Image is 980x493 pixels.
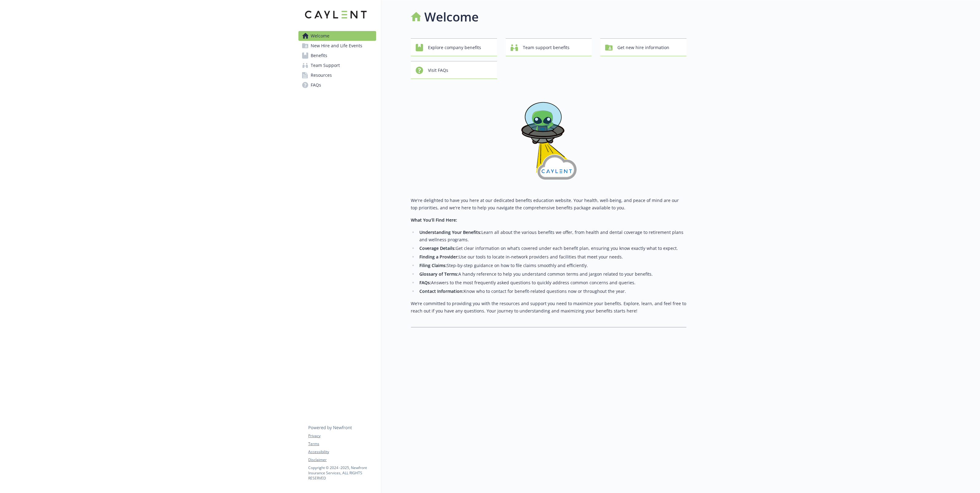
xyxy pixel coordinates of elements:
[418,270,686,278] li: A handy reference to help you understand common terms and jargon related to your benefits.
[311,80,321,90] span: FAQs
[298,41,376,51] a: New Hire and Life Events
[419,245,456,251] strong: Coverage Details:
[506,38,592,56] button: Team support benefits
[419,262,447,268] strong: Filing Claims:
[308,433,376,439] a: Privacy
[308,449,376,455] a: Accessibility
[418,245,686,252] li: Get clear information on what’s covered under each benefit plan, ensuring you know exactly what t...
[411,38,497,56] button: Explore company benefits
[311,31,329,41] span: Welcome
[308,465,376,481] p: Copyright © 2024 - 2025 , Newfront Insurance Services, ALL RIGHTS RESERVED
[308,457,376,463] a: Disclaimer
[418,229,686,243] li: Learn all about the various benefits we offer, from health and dental coverage to retirement plan...
[311,41,362,51] span: New Hire and Life Events
[298,31,376,41] a: Welcome
[418,279,686,286] li: Answers to the most frequently asked questions to quickly address common concerns and queries.
[600,38,686,56] button: Get new hire information
[298,51,376,60] a: Benefits
[418,288,686,295] li: Know who to contact for benefit-related questions now or throughout the year.
[419,271,458,277] strong: Glossary of Terms:
[419,254,459,260] strong: Finding a Provider:
[428,42,481,53] span: Explore company benefits
[308,441,376,447] a: Terms
[418,262,686,269] li: Step-by-step guidance on how to file claims smoothly and efficiently.
[411,61,497,79] button: Visit FAQs
[617,42,669,53] span: Get new hire information
[411,217,457,223] strong: What You’ll Find Here:
[311,70,332,80] span: Resources
[428,64,448,76] span: Visit FAQs
[411,300,686,315] p: We’re committed to providing you with the resources and support you need to maximize your benefit...
[424,8,479,26] h1: Welcome
[419,229,481,235] strong: Understanding Your Benefits:
[419,280,431,285] strong: FAQs:
[512,89,585,187] img: overview page banner
[311,60,340,70] span: Team Support
[418,253,686,261] li: Use our tools to locate in-network providers and facilities that meet your needs.
[419,288,464,294] strong: Contact Information:
[298,80,376,90] a: FAQs
[523,42,570,53] span: Team support benefits
[298,60,376,70] a: Team Support
[298,70,376,80] a: Resources
[311,51,327,60] span: Benefits
[411,197,686,212] p: We're delighted to have you here at our dedicated benefits education website. Your health, well-b...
